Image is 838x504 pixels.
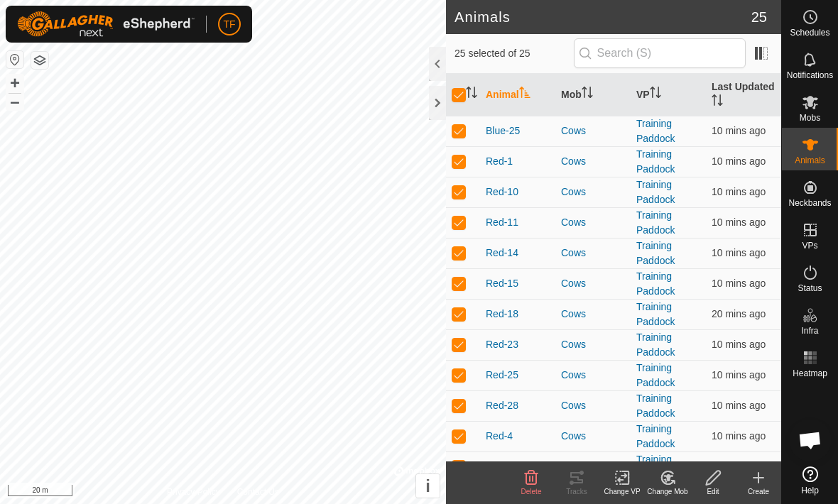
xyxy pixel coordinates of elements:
span: Red-28 [486,398,518,413]
div: Cows [561,459,625,474]
input: Search (S) [574,38,746,68]
span: Neckbands [788,199,831,207]
span: 25 selected of 25 [455,46,574,61]
a: Training Paddock [636,393,675,419]
span: 14 Oct 2025 at 3:52 pm [712,217,766,228]
span: Infra [801,327,818,335]
div: Cows [561,185,625,199]
div: Cows [561,276,625,291]
span: 14 Oct 2025 at 3:42 pm [712,308,766,319]
span: Red-4 [486,429,513,444]
div: Cows [561,124,625,138]
a: Training Paddock [636,270,675,297]
div: Change Mob [645,486,690,497]
a: Training Paddock [636,454,675,480]
h2: Animals [455,9,751,26]
button: i [416,474,440,498]
span: 25 [751,6,767,28]
div: Cows [561,215,625,230]
div: Create [736,486,781,497]
span: 14 Oct 2025 at 3:52 pm [712,369,766,380]
th: Last Updated [706,74,781,116]
span: 14 Oct 2025 at 3:52 pm [712,125,766,136]
span: Blue-25 [486,124,520,138]
a: Training Paddock [636,301,675,327]
span: 14 Oct 2025 at 3:52 pm [712,247,766,258]
span: 14 Oct 2025 at 3:52 pm [712,155,766,167]
span: Red-5 [486,459,513,474]
div: Cows [561,368,625,383]
div: Open chat [789,419,832,461]
span: i [425,476,430,495]
div: Cows [561,154,625,169]
button: Reset Map [6,51,23,68]
p-sorticon: Activate to sort [650,89,661,100]
a: Privacy Policy [167,486,220,498]
div: Cows [561,429,625,444]
p-sorticon: Activate to sort [712,97,723,108]
span: Red-11 [486,215,518,230]
a: Contact Us [237,486,279,498]
span: TF [223,17,235,32]
span: Red-1 [486,154,513,169]
span: 14 Oct 2025 at 3:52 pm [712,430,766,442]
span: Notifications [787,71,833,80]
span: Delete [521,488,542,495]
a: Training Paddock [636,209,675,236]
a: Training Paddock [636,362,675,388]
a: Training Paddock [636,148,675,175]
span: Schedules [790,28,829,37]
p-sorticon: Activate to sort [466,89,477,100]
span: Heatmap [793,369,827,378]
span: 14 Oct 2025 at 3:52 pm [712,461,766,472]
a: Training Paddock [636,240,675,266]
span: Red-25 [486,368,518,383]
span: Red-18 [486,307,518,322]
th: Animal [480,74,555,116]
div: Tracks [554,486,599,497]
span: Status [798,284,822,292]
span: 14 Oct 2025 at 3:52 pm [712,186,766,197]
button: – [6,93,23,110]
p-sorticon: Activate to sort [519,89,530,100]
a: Training Paddock [636,332,675,358]
a: Help [782,461,838,500]
span: Red-23 [486,337,518,352]
button: + [6,75,23,92]
span: Help [801,486,819,495]
img: Gallagher Logo [17,11,195,37]
span: VPs [802,241,817,250]
a: Training Paddock [636,423,675,449]
div: Cows [561,337,625,352]
span: Animals [795,156,825,165]
p-sorticon: Activate to sort [582,89,593,100]
span: 14 Oct 2025 at 3:52 pm [712,339,766,350]
button: Map Layers [31,52,48,69]
span: Red-14 [486,246,518,261]
div: Cows [561,307,625,322]
span: 14 Oct 2025 at 3:52 pm [712,400,766,411]
div: Edit [690,486,736,497]
span: Mobs [800,114,820,122]
div: Change VP [599,486,645,497]
a: Training Paddock [636,179,675,205]
a: Training Paddock [636,118,675,144]
div: Cows [561,246,625,261]
div: Cows [561,398,625,413]
th: Mob [555,74,631,116]
span: Red-15 [486,276,518,291]
th: VP [631,74,706,116]
span: Red-10 [486,185,518,199]
span: 14 Oct 2025 at 3:52 pm [712,278,766,289]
